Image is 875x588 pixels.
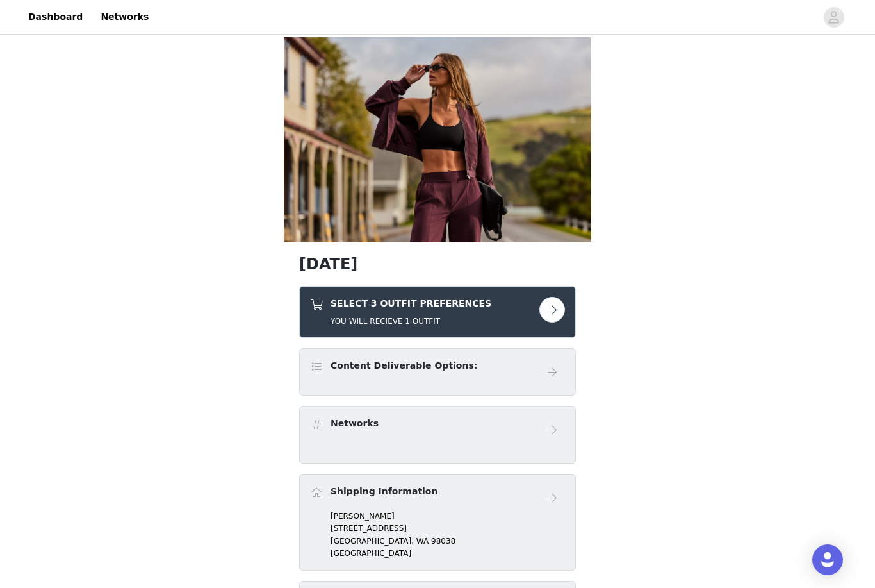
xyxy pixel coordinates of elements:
[331,548,565,559] p: [GEOGRAPHIC_DATA]
[416,537,429,546] span: WA
[812,544,843,575] div: Open Intercom Messenger
[331,523,565,534] p: [STREET_ADDRESS]
[331,417,379,430] h4: Networks
[299,474,576,571] div: Shipping Information
[331,359,477,373] h4: Content Deliverable Options:
[93,3,156,31] a: Networks
[299,286,576,338] div: SELECT 3 OUTFIT PREFERENCES
[299,348,576,396] div: Content Deliverable Options:
[828,7,840,28] div: avatar
[331,485,437,498] h4: Shipping Information
[331,537,414,546] span: [GEOGRAPHIC_DATA],
[299,253,576,276] h1: [DATE]
[20,3,90,31] a: Dashboard
[431,537,455,546] span: 98038
[331,297,491,310] h4: SELECT 3 OUTFIT PREFERENCES
[331,315,491,327] h5: YOU WILL RECIEVE 1 OUTFIT
[331,510,565,522] p: [PERSON_NAME]
[284,37,591,242] img: campaign image
[299,406,576,464] div: Networks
